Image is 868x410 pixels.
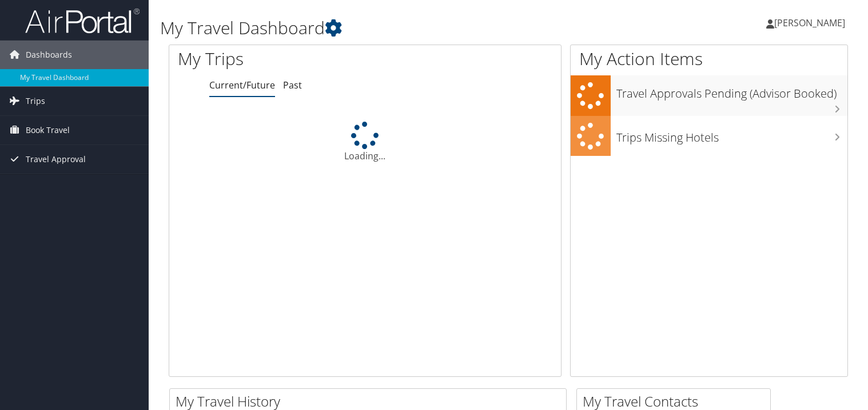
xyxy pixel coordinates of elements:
span: Travel Approval [26,145,86,174]
span: Trips [26,87,45,115]
a: Past [283,79,302,91]
div: Loading... [169,122,561,163]
h1: My Action Items [571,47,847,71]
a: Current/Future [209,79,275,91]
a: [PERSON_NAME] [766,6,857,40]
span: Book Travel [26,116,70,144]
span: Dashboards [26,41,72,69]
h1: My Travel Dashboard [160,16,624,40]
a: Travel Approvals Pending (Advisor Booked) [571,75,847,116]
a: Trips Missing Hotels [571,116,847,156]
img: airportal-logo.png [25,7,140,34]
span: [PERSON_NAME] [774,17,845,29]
h3: Trips Missing Hotels [616,124,847,146]
h1: My Trips [178,47,389,71]
h3: Travel Approvals Pending (Advisor Booked) [616,80,847,102]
